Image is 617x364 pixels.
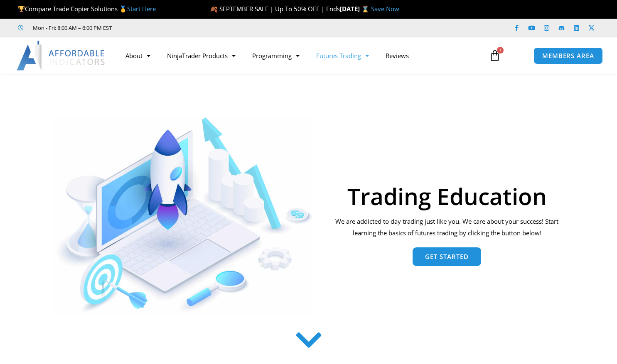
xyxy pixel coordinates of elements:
img: 🏆 [18,6,25,12]
a: Start Here [127,5,156,13]
a: MEMBERS AREA [533,47,603,64]
strong: [DATE] ⌛ [340,5,371,13]
a: Get Started [413,247,481,266]
span: Compare Trade Copier Solutions 🥇 [18,5,156,13]
span: 1 [497,47,504,54]
nav: Menu [117,46,481,65]
span: MEMBERS AREA [542,53,594,59]
iframe: Customer reviews powered by Trustpilot [123,24,248,32]
a: 1 [477,44,513,68]
h1: Trading Education [330,185,564,208]
a: Save Now [371,5,399,13]
span: Get Started [425,254,469,260]
p: We are addicted to day trading just like you. We care about your success! Start learning the basi... [330,216,564,239]
span: 🍂 SEPTEMBER SALE | Up To 50% OFF | Ends [210,5,340,13]
a: NinjaTrader Products [159,46,244,65]
a: Reviews [377,46,417,65]
a: Futures Trading [308,46,377,65]
img: LogoAI | Affordable Indicators – NinjaTrader [17,41,106,71]
a: Programming [244,46,308,65]
span: Mon - Fri: 8:00 AM – 6:00 PM EST [31,23,112,33]
img: AdobeStock 293954085 1 Converted | Affordable Indicators – NinjaTrader [53,117,314,315]
a: About [117,46,159,65]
